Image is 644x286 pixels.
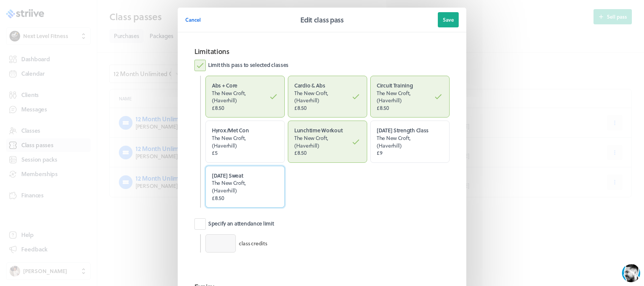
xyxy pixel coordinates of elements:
[42,5,109,13] div: [PERSON_NAME]
[212,179,265,194] span: The New Croft, (Haverhill)
[377,81,413,89] strong: Circuit Training
[118,234,129,241] g: />
[294,134,348,149] span: The New Croft, (Haverhill)
[622,264,640,282] iframe: gist-messenger-bubble-iframe
[294,81,325,89] strong: Cardio & Abs
[185,16,201,23] span: Cancel
[194,46,450,57] h2: Limitations
[42,14,109,19] div: Typically replies in a few minutes
[194,218,274,230] label: Specify an attendance limit
[212,149,265,157] span: £5
[239,240,267,247] span: class credits
[212,81,237,89] strong: Abs + Core
[443,16,454,23] span: Save
[194,60,289,71] label: Limit this pass to selected classes
[438,12,459,27] button: Save
[377,149,430,157] span: £9
[300,14,344,25] h2: Edit class pass
[23,5,142,20] div: US[PERSON_NAME]Typically replies in a few minutes
[212,172,243,180] strong: [DATE] Sweat
[121,236,127,240] tspan: GIF
[294,126,343,134] strong: Lunchtime Workout
[212,126,249,134] strong: Hyrox/Met Con
[377,126,429,134] strong: [DATE] Strength Class
[377,134,430,149] span: The New Croft, (Haverhill)
[212,194,265,202] span: £8.50
[115,227,132,249] button: />GIF
[294,104,348,112] span: £8.50
[377,104,430,112] span: £8.50
[377,89,430,104] span: The New Croft, (Haverhill)
[185,12,201,27] button: Cancel
[294,149,348,157] span: £8.50
[212,134,265,149] span: The New Croft, (Haverhill)
[212,104,265,112] span: £8.50
[294,89,348,104] span: The New Croft, (Haverhill)
[23,5,36,19] img: US
[212,89,265,104] span: The New Croft, (Haverhill)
